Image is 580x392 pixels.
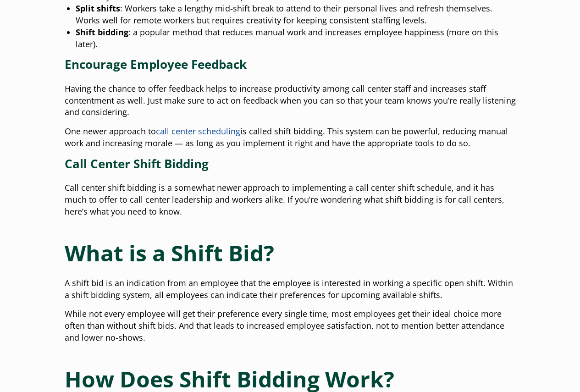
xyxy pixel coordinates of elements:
span: : Workers take a lengthy mid-shift break to attend to their personal lives and refresh themselves... [76,3,492,26]
b: Encourage Employee Feedback [65,56,247,72]
span: A shift bid is an indication from an employee that the employee is interested in working a specif... [65,277,513,300]
span: While not every employee will get their preference every single time, most employees get their id... [65,308,504,343]
span: is called shift bidding. This system can be powerful, reducing manual work and increasing morale ... [65,126,508,149]
span: Having the chance to offer feedback helps to increase productivity among call center staff and in... [65,83,516,118]
span: Call center shift bidding is a somewhat newer approach to implementing a call center shift schedu... [65,182,504,217]
b: Call Center Shift Bidding [65,155,209,172]
span: One newer approach to [65,126,156,137]
b: Shift bidding [76,27,128,38]
a: call center scheduling [156,126,240,137]
span: : a popular method that reduces manual work and increases employee happiness (more on this later). [76,27,498,50]
b: What is a Shift Bid? [65,238,274,268]
b: Split shifts [76,3,120,14]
